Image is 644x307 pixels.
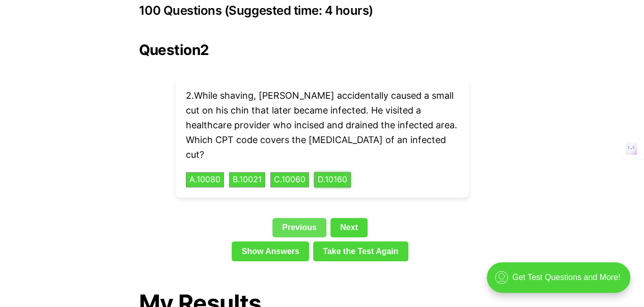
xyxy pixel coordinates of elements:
[232,241,309,261] a: Show Answers
[478,257,644,307] iframe: portal-trigger
[139,42,506,58] h2: Question 2
[139,4,506,18] h3: 100 Questions (Suggested time: 4 hours)
[330,218,368,237] a: Next
[229,172,265,187] button: B.10021
[272,218,326,237] a: Previous
[314,172,351,187] button: D.10160
[313,241,408,261] a: Take the Test Again
[186,89,459,162] p: 2 . While shaving, [PERSON_NAME] accidentally caused a small cut on his chin that later became in...
[270,172,309,187] button: C.10060
[186,172,224,187] button: A.10080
